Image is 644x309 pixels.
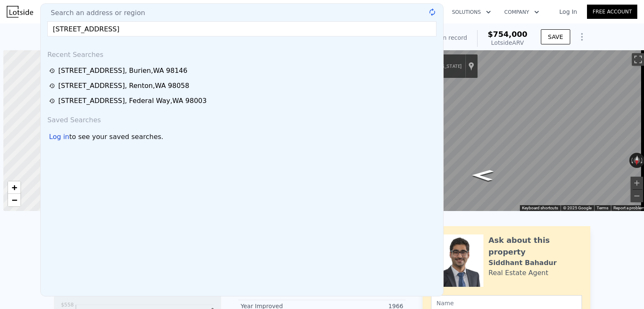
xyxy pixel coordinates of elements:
a: Zoom in [8,181,21,194]
a: Free Account [587,5,637,19]
button: Zoom in [631,177,643,189]
div: Recent Searches [44,43,440,63]
button: Rotate counterclockwise [629,153,634,168]
a: Terms (opens in new tab) [597,206,608,210]
div: Lotside ARV [488,39,527,47]
button: Keyboard shortcuts [522,205,558,211]
div: Real Estate Agent [488,268,548,278]
input: Enter an address, city, region, neighborhood or zip code [47,21,436,36]
div: [STREET_ADDRESS] , Renton , WA 98058 [58,81,189,91]
img: Lotside [7,6,33,18]
span: − [12,195,17,205]
a: [STREET_ADDRESS], Renton,WA 98058 [49,81,437,91]
button: SAVE [541,29,570,44]
div: [STREET_ADDRESS] , Federal Way , WA 98003 [58,96,207,106]
a: Show location on map [468,62,474,71]
div: [STREET_ADDRESS] , Burien , WA 98146 [58,66,187,76]
button: Solutions [445,5,498,20]
button: Company [498,5,546,20]
span: + [12,182,17,193]
span: Search an address or region [44,8,145,18]
span: © 2025 Google [563,206,592,210]
div: Saved Searches [44,108,440,129]
span: to see your saved searches. [69,132,163,142]
span: $754,000 [488,30,527,39]
a: Log In [549,8,587,16]
a: [STREET_ADDRESS], Burien,WA 98146 [49,66,437,76]
a: Zoom out [8,194,21,206]
a: [STREET_ADDRESS], Federal Way,WA 98003 [49,96,437,106]
path: Go East, SW 117th St [462,167,503,183]
div: Ask about this property [488,234,582,258]
div: Siddhant Bahadur [488,258,557,268]
div: Log in [49,132,69,142]
button: Zoom out [631,190,643,202]
tspan: $558 [61,302,74,308]
button: Show Options [574,28,590,45]
button: Reset the view [633,153,640,168]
